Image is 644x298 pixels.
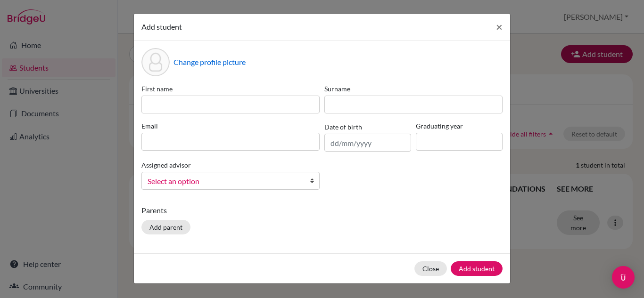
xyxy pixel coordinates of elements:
button: Add parent [141,220,190,234]
label: Email [141,121,320,131]
span: Select an option [148,175,301,187]
label: First name [141,84,320,94]
p: Parents [141,205,503,216]
button: Close [488,14,510,40]
label: Assigned advisor [141,160,191,170]
button: Close [414,261,447,276]
button: Add student [451,261,503,276]
label: Graduating year [416,121,503,131]
div: Open Intercom Messenger [612,266,635,289]
span: Add student [141,22,182,31]
span: × [496,20,503,33]
div: Profile picture [141,48,170,76]
label: Surname [324,84,503,94]
input: dd/mm/yyyy [324,134,411,152]
label: Date of birth [324,122,362,132]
